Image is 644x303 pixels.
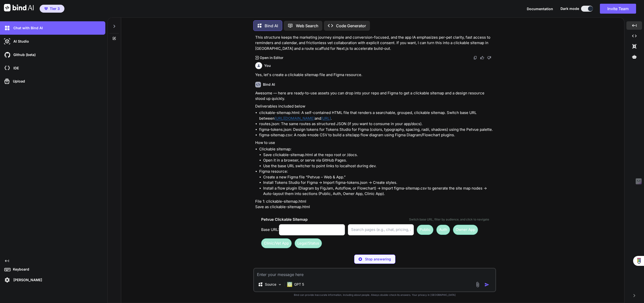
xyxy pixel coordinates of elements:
[253,293,496,297] p: Bind can provide inaccurate information, including about people. Always double-check its answers....
[263,186,495,197] li: Install a flow plugin (Diagram by FigJam, Autoflow, or Flowchart) → Import figma-sitemap.csv to g...
[44,7,48,10] img: premium
[560,6,579,11] span: Dark mode
[11,79,25,84] p: Upload
[255,104,495,109] p: Deliverables included below
[480,56,484,60] img: like
[527,7,553,11] span: Documentation
[3,51,11,59] img: githubDark
[3,24,11,32] img: darkChat
[294,282,304,287] p: GPT 5
[336,23,366,29] p: Code Generator
[259,146,495,169] li: Clickable sitemap:
[348,224,414,235] input: Search pages (e.g., chat, pricing, appointments)
[255,199,495,210] p: File 1: clickable-sitemap.html Save as clickable-sitemap.html
[417,225,433,235] span: Public
[11,66,19,71] p: IDE
[287,282,292,287] img: GPT 5
[11,26,43,30] p: Chat with Bind AI
[259,127,495,133] li: figma-tokens.json: Design tokens for Tokens Studio for Figma (colors, typography, spacing, radii,...
[3,37,11,46] img: darkAi-studio
[436,225,450,235] span: Auth
[11,52,36,57] p: Github (beta)
[600,4,636,14] button: Invite Team
[278,282,282,287] img: Pick Models
[3,64,11,72] img: cloudideIcon
[487,56,491,60] img: dislike
[259,110,495,121] li: clickable-sitemap.html: A self-contained HTML file that renders a searchable, grouped, clickable ...
[263,180,495,186] li: Install Tokens Studio for Figma → Import figma-tokens.json → Create styles.
[255,90,495,102] p: Awesome — here are ready-to-use assets you can drop into your repo and Figma to get a clickable s...
[259,121,495,127] li: routes.json: The same routes as structured JSON (if you want to consume in your app/docs).
[4,4,34,11] img: Bind AI
[484,282,489,287] img: icon
[11,39,29,44] p: AI Studio
[259,132,495,138] li: figma-sitemap.csv: A node→node CSV to build a site/app flow diagram using Figma Diagram/Flowchart...
[3,276,11,284] img: settings
[260,55,283,60] p: Open in Editor
[261,224,345,235] label: Base URL:
[11,267,29,272] p: Keyboard
[40,5,64,13] button: premiumTier 3
[365,257,391,262] p: Stop answering
[279,224,345,235] input: Base URL:
[255,35,495,52] p: This structure keeps the marketing journey simple and conversion-focused, and the app IA emphasiz...
[265,23,278,29] p: Bind AI
[255,72,495,78] p: Yes, let's create a clickable sitemap file and Figma resource.
[263,163,495,169] li: Use the base URL switcher to point links to localhost during dev.
[409,217,489,222] small: Switch base URL, filter by audience, and click to navigate
[50,6,60,11] span: Tier 3
[11,277,42,282] p: [PERSON_NAME]
[473,56,477,60] img: copy
[261,238,292,248] span: Clinic/Vet App
[453,225,478,235] span: Owner App
[527,6,553,11] button: Documentation
[264,63,271,68] h6: You
[321,116,331,121] a: [URL]
[265,282,276,287] p: Source
[261,217,308,222] h1: Petvue Clickable Sitemap
[475,282,480,287] img: attachment
[263,174,495,180] li: Create a new Figma file “Petvue – Web & App.”
[296,23,318,29] p: Web Search
[275,116,315,121] a: [URL][DOMAIN_NAME]
[259,169,495,197] li: Figma resource:
[255,140,495,146] p: How to use
[263,158,495,163] li: Open it in a browser, or serve via GitHub Pages.
[263,152,495,158] li: Save clickable-sitemap.html at the repo root or /docs.
[263,82,275,87] h6: Bind AI
[295,238,322,248] span: Legal/Status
